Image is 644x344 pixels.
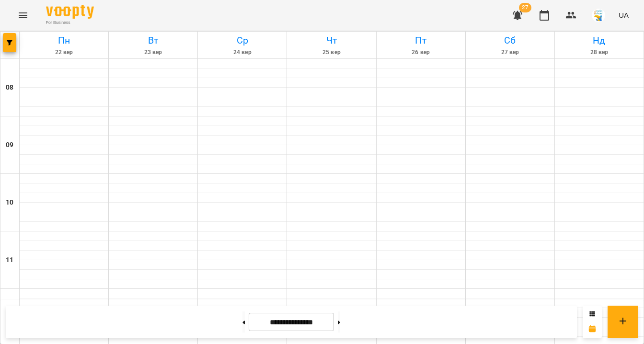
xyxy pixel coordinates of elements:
h6: Сб [467,33,553,48]
h6: 08 [6,82,13,93]
h6: 27 вер [467,48,553,57]
h6: Пн [21,33,107,48]
h6: 24 вер [199,48,285,57]
span: For Business [46,20,94,26]
h6: Нд [556,33,642,48]
img: Voopty Logo [46,5,94,19]
h6: Ср [199,33,285,48]
h6: 23 вер [110,48,196,57]
h6: 11 [6,255,13,265]
h6: 25 вер [288,48,374,57]
h6: 09 [6,140,13,150]
h6: 26 вер [378,48,464,57]
img: 38072b7c2e4bcea27148e267c0c485b2.jpg [592,9,605,22]
h6: 28 вер [556,48,642,57]
button: UA [615,6,632,24]
h6: Чт [288,33,374,48]
button: Menu [11,4,34,27]
h6: 22 вер [21,48,107,57]
span: UA [619,10,629,20]
span: 27 [519,3,531,12]
h6: Пт [378,33,464,48]
h6: 10 [6,197,13,208]
h6: Вт [110,33,196,48]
